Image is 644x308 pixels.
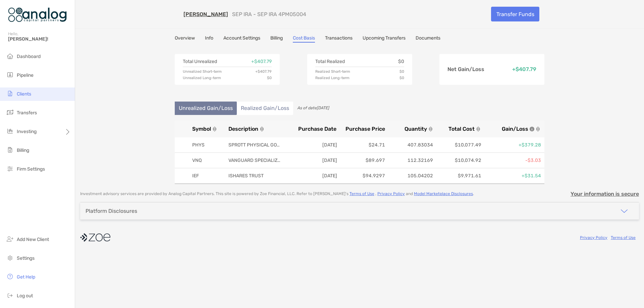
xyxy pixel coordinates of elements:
[399,76,404,80] p: $0
[315,59,345,64] p: Total Realized
[6,127,14,135] img: investing icon
[414,191,473,196] a: Model Marketplace Disclosures
[398,59,404,64] p: $0
[436,126,481,132] button: Total Cost
[228,126,289,132] button: Description
[6,272,14,281] img: get-help icon
[80,191,474,196] p: Investment advisory services are provided by Analog Capital Partners . This site is powered by Zo...
[17,274,35,280] span: Get Help
[428,127,433,131] img: sort
[192,172,219,180] p: IEF
[267,76,272,80] p: $0
[6,235,14,243] img: add_new_client icon
[183,59,217,64] p: Total Unrealized
[183,11,228,17] a: [PERSON_NAME]
[292,156,337,165] p: [DATE]
[483,126,540,132] button: Gain/Lossicon info
[436,141,481,149] p: $10,077.49
[17,237,49,242] span: Add New Client
[175,102,237,115] li: Unrealized Gain/Loss
[340,141,385,149] p: $24.71
[388,156,433,165] p: 112.32169
[448,126,475,132] span: Total Cost
[416,35,440,43] a: Documents
[297,106,329,110] span: As of date [DATE]
[6,89,14,98] img: clients icon
[223,35,260,43] a: Account Settings
[17,110,37,116] span: Transfers
[6,52,14,60] img: dashboard icon
[530,127,534,131] img: icon info
[388,172,433,180] p: 105.04202
[484,172,541,180] p: +$31.54
[8,3,67,27] img: Zoe Logo
[447,67,484,72] p: Net Gain/Loss
[292,172,337,180] p: [DATE]
[536,127,540,131] img: sort
[6,108,14,116] img: transfers icon
[484,141,541,149] p: +$379.28
[205,35,213,43] a: Info
[80,230,110,245] img: company logo
[237,102,293,115] li: Realized Gain/Loss
[17,129,37,134] span: Investing
[388,126,433,132] button: Quantity
[491,7,539,21] a: Transfer Funds
[183,76,221,80] p: Unrealized Long-term
[6,71,14,79] img: pipeline icon
[298,126,336,132] span: Purchase Date
[8,36,71,42] span: [PERSON_NAME]!
[86,208,137,214] div: Platform Disclosures
[192,141,219,149] p: PHYS
[228,126,258,132] span: Description
[17,54,41,59] span: Dashboard
[183,70,222,73] p: Unrealized Short-term
[377,191,405,196] a: Privacy Policy
[17,72,34,78] span: Pipeline
[436,156,481,165] p: $10,074.92
[502,126,528,132] span: Gain/Loss
[315,76,350,80] p: Realized Long-term
[340,156,385,165] p: $89.697
[571,191,639,197] p: Your information is secure
[270,35,283,43] a: Billing
[228,156,282,165] p: VANGUARD SPECIALIZED FUNDS
[255,70,272,73] p: + $407.79
[512,67,536,72] p: + $407.79
[192,126,226,132] button: Symbol
[17,166,45,172] span: Firm Settings
[17,91,31,97] span: Clients
[6,291,14,299] img: logout icon
[212,127,217,131] img: sort
[6,146,14,154] img: billing icon
[476,127,481,131] img: sort
[17,255,35,261] span: Settings
[340,172,385,180] p: $94.9297
[484,156,541,165] p: -$3.03
[580,235,607,240] a: Privacy Policy
[315,70,350,73] p: Realized Short-term
[232,11,306,17] p: SEP IRA - SEP IRA 4PM05004
[620,207,628,215] img: icon arrow
[175,35,195,43] a: Overview
[17,293,33,299] span: Log out
[260,127,264,131] img: sort
[388,141,433,149] p: 407.83034
[405,126,427,132] span: Quantity
[399,70,404,73] p: $0
[292,141,337,149] p: [DATE]
[228,141,282,149] p: SPROTT PHYSICAL GOLD TR
[363,35,406,43] a: Upcoming Transfers
[339,126,385,132] button: Purchase Price
[192,156,219,165] p: VNQ
[6,165,14,173] img: firm-settings icon
[228,172,282,180] p: ISHARES TRUST
[291,126,336,132] button: Purchase Date
[325,35,353,43] a: Transactions
[293,35,315,43] a: Cost Basis
[350,191,374,196] a: Terms of Use
[17,147,29,153] span: Billing
[345,126,385,132] span: Purchase Price
[436,172,481,180] p: $9,971.61
[611,235,636,240] a: Terms of Use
